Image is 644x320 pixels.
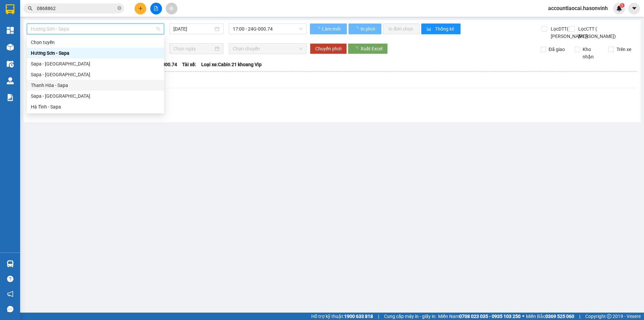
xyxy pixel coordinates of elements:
button: caret-down [628,3,640,14]
span: Trên xe [614,46,634,53]
div: Thanh Hóa - Sapa [27,80,164,91]
button: file-add [150,3,162,14]
div: Chọn tuyến [27,37,164,48]
sup: 1 [620,3,625,8]
button: Chuyển phơi [310,43,347,54]
img: dashboard-icon [7,27,14,34]
span: 1 [621,3,623,8]
span: copyright [607,314,611,319]
img: logo-vxr [6,4,14,14]
input: 12/10/2025 [173,25,213,33]
button: Làm mới [310,24,347,34]
div: Sapa - Hương Sơn [27,58,164,69]
span: accountlaocai.hasonvinh [543,4,613,12]
span: plus [138,6,143,11]
input: Chọn ngày [173,45,213,52]
img: warehouse-icon [7,77,14,84]
div: Sapa - [GEOGRAPHIC_DATA] [31,60,160,67]
strong: 1900 633 818 [344,314,373,319]
div: Sapa - [GEOGRAPHIC_DATA] [31,71,160,78]
span: loading [354,27,360,31]
span: caret-down [631,5,637,11]
img: icon-new-feature [616,5,622,11]
img: warehouse-icon [7,260,14,267]
span: Cung cấp máy in - giấy in: [384,313,436,320]
button: In đơn chọn [383,24,420,34]
span: search [28,6,33,11]
div: Hà Tĩnh - Sapa [31,103,160,110]
img: warehouse-icon [7,60,14,67]
span: Miền Nam [438,313,521,320]
div: Sapa - Thanh Hóa [27,69,164,80]
div: Chọn tuyến [31,39,160,46]
span: In phơi [361,25,376,33]
span: ⚪️ [522,315,524,318]
div: Hà Tĩnh - Sapa [27,101,164,112]
span: close-circle [117,5,121,12]
input: Tìm tên, số ĐT hoặc mã đơn [37,5,116,12]
span: question-circle [7,276,13,282]
div: Sapa - Hà Tĩnh [27,91,164,101]
div: Thanh Hóa - Sapa [31,82,160,89]
span: Loại xe: Cabin 21 khoang Vip [201,61,262,68]
span: Thống kê [435,25,455,33]
img: warehouse-icon [7,44,14,51]
span: Miền Bắc [526,313,574,320]
span: loading [315,27,321,31]
span: Hỗ trợ kỹ thuật: [311,313,373,320]
div: Hương Sơn - Sapa [31,49,160,57]
span: Đã giao [546,46,568,53]
button: bar-chartThống kê [421,24,461,34]
span: Làm mới [322,25,341,33]
span: 17:00 - 24G-000.74 [233,24,303,34]
div: Hương Sơn - Sapa [27,48,164,58]
span: close-circle [117,6,121,10]
span: bar-chart [427,27,432,32]
span: notification [7,291,13,297]
span: | [378,313,379,320]
img: solution-icon [7,94,14,101]
span: Kho nhận [580,46,603,60]
span: Lọc CTT ( [PERSON_NAME]) [576,25,617,40]
span: message [7,306,13,312]
span: Lọc DTT( [PERSON_NAME]) [548,25,589,40]
button: plus [135,3,146,14]
span: aim [169,6,174,11]
span: | [579,313,580,320]
button: aim [166,3,177,14]
span: Tài xế: [182,61,196,68]
strong: 0708 023 035 - 0935 103 250 [459,314,521,319]
button: In phơi [348,24,381,34]
span: Chọn chuyến [233,44,303,54]
button: Xuất Excel [348,43,388,54]
div: Sapa - [GEOGRAPHIC_DATA] [31,92,160,100]
strong: 0369 525 060 [545,314,574,319]
span: file-add [154,6,158,11]
span: Hương Sơn - Sapa [31,24,160,34]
